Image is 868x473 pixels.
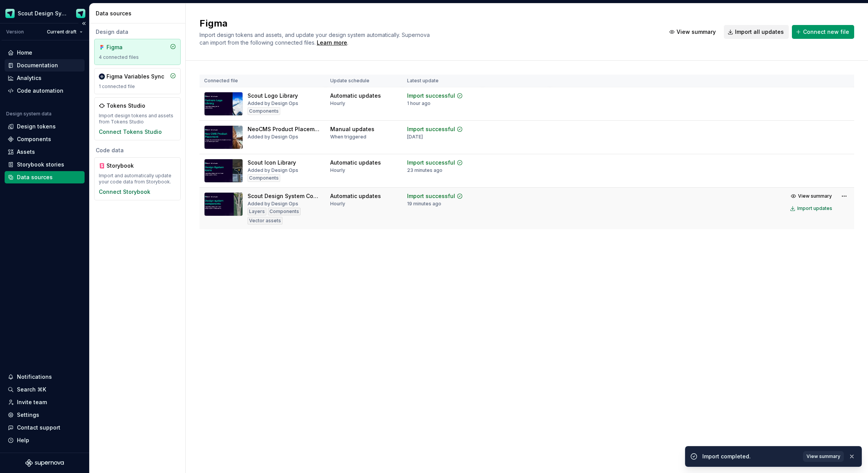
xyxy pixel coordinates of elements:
button: Notifications [5,371,85,383]
a: Analytics [5,72,85,84]
div: Automatic updates [330,192,381,200]
th: Latest update [402,75,482,87]
div: Design tokens [17,123,56,130]
div: Vector assets [248,217,283,225]
div: Scout Design System [18,10,67,17]
div: Import successful [407,192,455,200]
div: 23 minutes ago [407,167,442,173]
div: Components [248,107,280,115]
a: StorybookImport and automatically update your code data from Storybook.Connect Storybook [94,157,181,200]
div: Hourly [330,167,345,173]
div: Components [268,208,301,215]
a: Figma Variables Sync1 connected file [94,68,181,94]
a: Design tokens [5,120,85,133]
button: Connect Storybook [99,188,150,196]
a: Components [5,133,85,145]
div: Figma Variables Sync [106,73,164,80]
a: Assets [5,146,85,158]
button: Import updates [788,203,836,214]
button: Current draft [43,27,86,37]
div: Assets [17,148,35,156]
div: Code data [94,147,181,154]
button: View summary [803,451,844,462]
span: View summary [806,453,840,460]
div: Automatic updates [330,159,381,167]
div: When triggered [330,134,366,140]
div: 4 connected files [99,54,176,60]
div: 1 hour ago [407,100,431,107]
div: Home [17,49,32,57]
span: . [316,40,348,46]
div: Layers [248,208,266,215]
button: Help [5,434,85,446]
div: 19 minutes ago [407,201,441,207]
div: Data sources [17,173,53,181]
div: Added by Design Ops [248,201,298,207]
div: Import successful [407,92,455,100]
div: Tokens Studio [106,102,145,110]
div: Storybook stories [17,161,64,168]
th: Update schedule [326,75,402,87]
span: Import all updates [735,28,784,36]
div: [DATE] [407,134,423,140]
span: Current draft [47,29,76,35]
div: Components [248,174,280,182]
div: Documentation [17,62,58,69]
div: Added by Design Ops [248,134,298,140]
span: Connect new file [803,28,849,36]
div: Import updates [797,205,832,212]
h2: Figma [200,17,656,30]
div: Notifications [17,373,52,381]
div: Hourly [330,100,345,107]
div: Storybook [106,162,143,170]
th: Connected file [200,75,326,87]
div: Import and automatically update your code data from Storybook. [99,173,176,185]
div: 1 connected file [99,83,176,90]
div: Version [6,29,24,35]
div: Design system data [6,111,52,117]
div: Automatic updates [330,92,381,100]
button: Connect Tokens Studio [99,128,162,136]
div: Scout Logo Library [248,92,298,100]
button: Scout Design SystemDesign Ops [2,5,88,22]
svg: Supernova Logo [25,459,64,467]
div: Import successful [407,125,455,133]
div: NeoCMS Product Placement [248,125,321,133]
div: Import successful [407,159,455,167]
div: Hourly [330,201,345,207]
a: Documentation [5,59,85,72]
button: View summary [665,25,721,39]
button: Import all updates [724,25,789,39]
img: e611c74b-76fc-4ef0-bafa-dc494cd4cb8a.png [5,9,15,18]
img: Design Ops [76,9,85,18]
div: Code automation [17,87,63,95]
div: Data sources [96,10,182,17]
div: Settings [17,411,39,419]
a: Tokens StudioImport design tokens and assets from Tokens StudioConnect Tokens Studio [94,97,181,140]
button: Search ⌘K [5,383,85,396]
a: Learn more [317,39,347,47]
button: Connect new file [792,25,854,39]
div: Contact support [17,424,60,431]
a: Code automation [5,85,85,97]
span: View summary [677,28,716,36]
div: Invite team [17,398,47,406]
button: Collapse sidebar [78,18,89,29]
span: Import design tokens and assets, and update your design system automatically. Supernova can impor... [200,32,431,46]
button: Contact support [5,421,85,434]
div: Manual updates [330,125,374,133]
a: Data sources [5,171,85,183]
div: Components [17,135,51,143]
div: Design data [94,28,181,36]
a: Settings [5,409,85,421]
div: Scout Icon Library [248,159,296,167]
div: Import completed. [702,453,798,460]
button: View summary [788,191,836,202]
div: Search ⌘K [17,386,46,393]
div: Added by Design Ops [248,167,298,173]
a: Storybook stories [5,158,85,171]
